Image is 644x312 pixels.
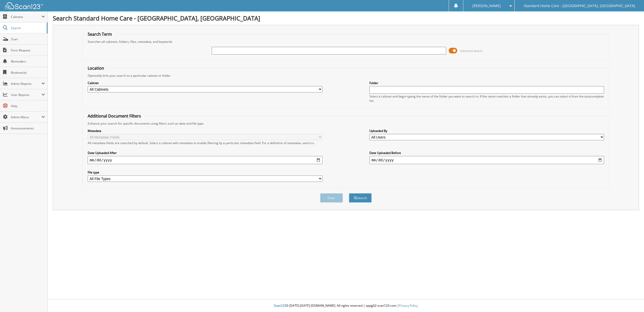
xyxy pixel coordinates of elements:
button: Search [349,193,372,203]
span: [PERSON_NAME] [472,4,501,7]
button: Clear [320,193,343,203]
iframe: Chat Widget [619,288,644,312]
div: Enhance your search for specific documents using filters such as date and file type. [85,121,607,126]
legend: Additional Document Filters [85,113,144,119]
div: Select a cabinet and begin typing the name of the folder you want to search in. If the name match... [369,94,604,103]
div: Searches all cabinets, folders, files, metadata, and keywords [85,40,607,44]
span: Help [11,104,45,108]
div: © [DATE]-[DATE] [DOMAIN_NAME]. All rights reserved | appg02-scan123-com | [48,300,644,312]
legend: Search Term [85,31,114,37]
label: Metadata [88,129,322,133]
span: Announcements [11,126,45,130]
label: Cabinet [88,81,322,85]
span: Admin Menu [11,115,41,119]
span: Cabinets [11,15,41,19]
label: Uploaded By [369,129,604,133]
a: here [307,141,314,145]
span: Advanced Search [460,49,483,53]
span: Scan123 [274,303,286,308]
span: Bookmarks [11,70,45,75]
label: Date Uploaded After [88,151,322,155]
input: end [369,156,604,164]
label: Folder [369,81,604,85]
h1: Search Standard Home Care - [GEOGRAPHIC_DATA], [GEOGRAPHIC_DATA] [53,14,639,22]
span: Form Request [11,48,45,52]
span: Standard Home Care - [GEOGRAPHIC_DATA], [GEOGRAPHIC_DATA] [524,4,635,7]
label: File type [88,170,322,174]
span: Scan [11,37,45,41]
img: scan123-logo-white.svg [5,2,43,9]
span: User Reports [11,93,41,97]
span: Admin Reports [11,82,41,86]
legend: Location [85,65,107,71]
span: Reminders [11,59,45,64]
label: Date Uploaded Before [369,151,604,155]
div: All metadata fields are searched by default. Select a cabinet with metadata to enable filtering b... [88,141,322,145]
div: Optionally limit your search to a particular cabinet or folder [85,73,607,78]
input: start [88,156,322,164]
a: Privacy Policy [399,303,418,308]
span: Search [11,26,44,30]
